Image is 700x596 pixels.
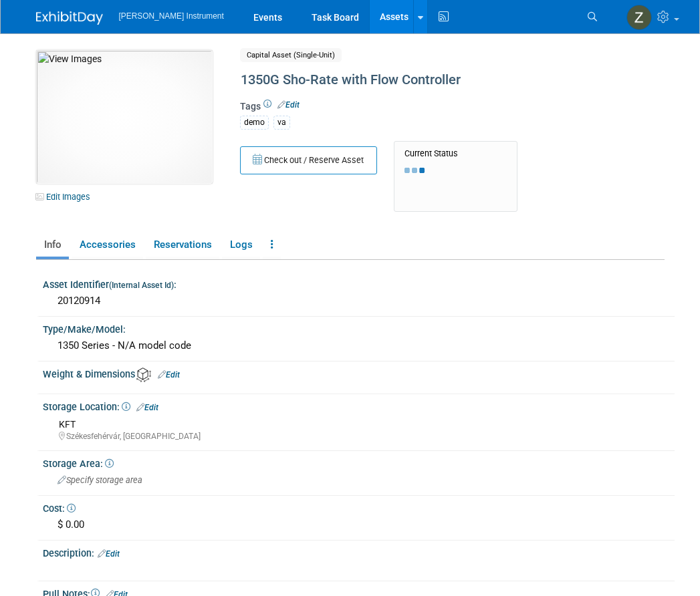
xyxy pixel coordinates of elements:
[277,100,300,110] a: Edit
[43,319,675,336] div: Type/Make/Model:
[43,458,114,469] span: Storage Area:
[43,364,675,382] div: Weight & Dimensions
[59,431,665,442] div: Székesfehérvár, [GEOGRAPHIC_DATA]
[43,275,675,291] div: Asset Identifier :
[626,5,652,30] img: Zsombor Vidermann
[273,116,290,130] div: va
[136,403,158,412] a: Edit
[240,100,653,138] div: Tags
[240,116,269,130] div: demo
[36,50,213,184] img: View Images
[404,148,507,159] div: Current Status
[404,168,425,173] img: loading...
[109,281,174,290] small: (Internal Asset Id)
[43,543,675,561] div: Description:
[53,514,665,535] div: $ 0.00
[53,291,665,311] div: 20120914
[136,367,151,382] img: Asset Weight and Dimensions
[236,68,653,92] div: 1350G Sho-Rate with Flow Controller
[36,188,96,205] a: Edit Images
[53,335,665,356] div: 1350 Series - N/A model code
[72,233,143,257] a: Accessories
[36,11,103,25] img: ExhibitDay
[57,475,142,485] span: Specify storage area
[119,11,224,21] span: [PERSON_NAME] Instrument
[59,419,76,430] span: KFT
[158,370,180,380] a: Edit
[43,397,675,414] div: Storage Location:
[43,498,675,515] div: Cost:
[98,549,120,559] a: Edit
[36,233,69,257] a: Info
[146,233,219,257] a: Reservations
[240,48,342,62] span: Capital Asset (Single-Unit)
[240,146,377,174] button: Check out / Reserve Asset
[222,233,260,257] a: Logs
